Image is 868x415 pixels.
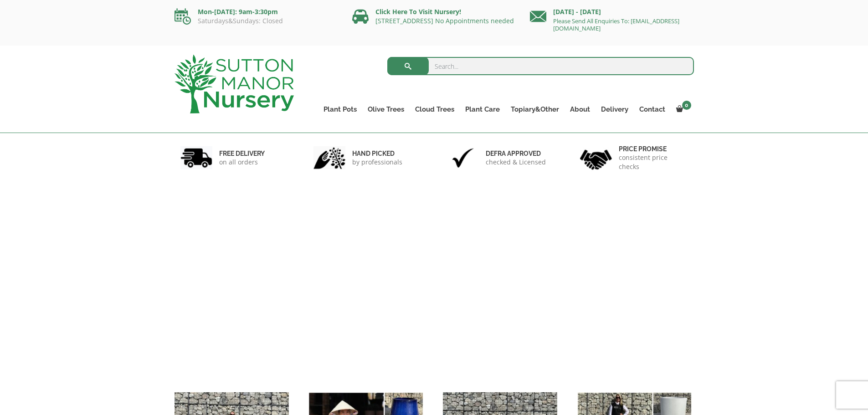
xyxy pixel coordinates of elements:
p: on all orders [219,158,265,167]
p: checked & Licensed [486,158,546,167]
a: Plant Care [460,103,505,116]
p: by professionals [352,158,402,167]
p: [DATE] - [DATE] [530,6,694,17]
a: Cloud Trees [410,103,460,116]
img: 2.jpg [313,146,345,169]
a: Click Here To Visit Nursery! [375,7,461,16]
img: logo [175,55,294,113]
a: Delivery [596,103,634,116]
h6: hand picked [352,149,402,158]
img: 1.jpg [180,146,212,169]
a: 0 [671,103,694,116]
a: Please Send All Enquiries To: [EMAIL_ADDRESS][DOMAIN_NAME] [553,17,679,32]
a: Topiary&Other [505,103,565,116]
img: 3.jpg [447,146,479,169]
a: Contact [634,103,671,116]
input: Search... [387,57,694,75]
h6: FREE DELIVERY [219,149,265,158]
a: Olive Trees [362,103,410,116]
span: 0 [682,101,691,110]
a: [STREET_ADDRESS] No Appointments needed [375,16,514,25]
a: Plant Pots [318,103,362,116]
p: Mon-[DATE]: 9am-3:30pm [175,6,339,17]
p: Saturdays&Sundays: Closed [175,17,339,25]
img: 4.jpg [580,144,612,172]
h6: Defra approved [486,149,546,158]
p: consistent price checks [619,153,688,171]
h6: Price promise [619,145,688,153]
a: About [565,103,596,116]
